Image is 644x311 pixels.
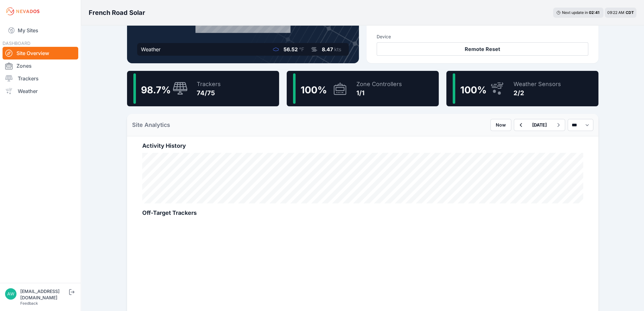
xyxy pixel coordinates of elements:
[334,46,341,53] span: kts
[3,85,78,97] a: Weather
[127,71,279,106] a: 98.7%Trackers74/75
[141,84,171,96] span: 98.7 %
[3,23,78,38] a: My Sites
[89,8,145,17] h3: French Road Solar
[20,288,68,301] div: [EMAIL_ADDRESS][DOMAIN_NAME]
[132,121,170,129] h2: Site Analytics
[607,10,624,15] span: 09:22 AM
[142,141,583,150] h2: Activity History
[513,80,561,89] div: Weather Sensors
[446,71,598,106] a: 100%Weather Sensors2/2
[5,6,41,16] img: Nevados
[377,42,588,56] button: Remote Reset
[197,80,221,89] div: Trackers
[3,40,30,46] span: DASHBOARD
[460,84,487,96] span: 100 %
[626,10,634,15] span: CDT
[5,288,16,300] img: awalsh@nexamp.com
[142,208,583,217] h2: Off-Target Trackers
[513,89,561,97] div: 2/2
[89,4,145,21] nav: Breadcrumb
[197,89,221,97] div: 74/75
[562,10,588,15] span: Next update in
[3,47,78,59] a: Site Overview
[284,46,298,53] span: 56.52
[3,59,78,72] a: Zones
[301,84,327,96] span: 100 %
[527,119,552,131] button: [DATE]
[377,34,588,40] h3: Device
[3,72,78,85] a: Trackers
[490,119,511,131] button: Now
[141,46,161,53] div: Weather
[20,301,38,306] a: Feedback
[356,89,402,97] div: 1/1
[589,10,600,15] div: 02 : 41
[322,46,333,53] span: 8.47
[287,71,439,106] a: 100%Zone Controllers1/1
[299,46,304,53] span: °F
[356,80,402,89] div: Zone Controllers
